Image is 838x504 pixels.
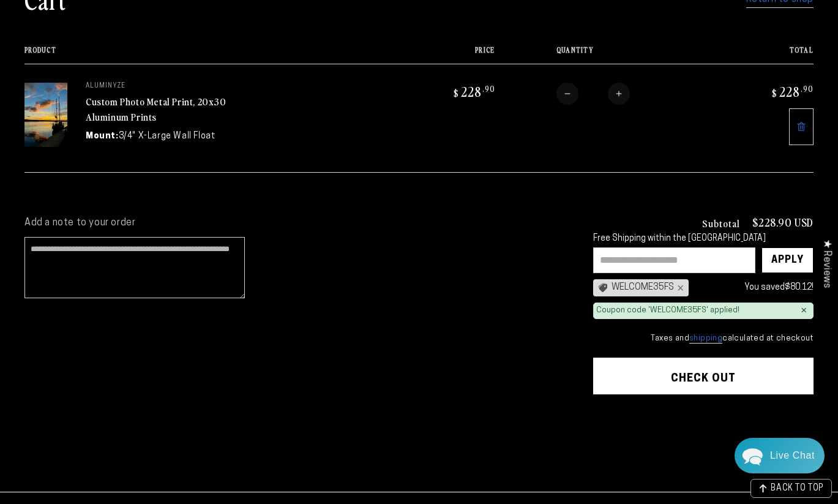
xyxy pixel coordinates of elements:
[689,334,722,344] a: shipping
[92,61,168,70] span: Away until [DATE]
[789,108,814,145] a: Remove 20"x30" Rectangle Silver Glossy Aluminyzed Photo
[578,83,608,105] input: Quantity for Custom Photo Metal Print, 20x30 Aluminum Prints
[24,46,395,64] th: Product
[593,418,814,445] iframe: PayPal-paypal
[752,217,814,228] p: $228.90 USD
[593,279,689,296] div: WELCOME35FS
[815,230,838,298] div: Click to open Judge.me floating reviews tab
[454,87,459,99] span: $
[772,87,777,99] span: $
[771,484,824,493] span: BACK TO TOP
[801,306,807,315] div: ×
[702,218,740,228] h3: Subtotal
[24,83,67,147] img: 20"x30" Rectangle Silver Glossy Aluminyzed Photo
[119,130,215,143] dd: 3/4" X-Large Wall Float
[131,349,165,358] span: Re:amaze
[395,46,495,64] th: Price
[140,18,172,50] img: Helga
[713,46,814,64] th: Total
[593,333,814,345] small: Taxes and calculated at checkout
[86,94,226,124] a: Custom Photo Metal Print, 20x30 Aluminum Prints
[735,438,825,473] div: Chat widget toggle
[770,83,814,100] bdi: 228
[24,217,569,230] label: Add a note to your order
[593,234,814,244] div: Free Shipping within the [GEOGRAPHIC_DATA]
[674,283,684,293] div: ×
[770,438,815,473] div: Contact Us Directly
[593,358,814,394] button: Check out
[695,280,814,295] div: You saved !
[89,18,121,50] img: John
[785,283,812,292] span: $80.12
[452,83,495,100] bdi: 228
[495,46,714,64] th: Quantity
[81,369,179,389] a: Leave A Message
[801,83,814,94] sup: .90
[482,83,495,94] sup: .90
[596,306,739,316] div: Coupon code 'WELCOME35FS' applied!
[86,83,269,90] p: aluminyze
[771,248,804,273] div: Apply
[94,352,166,358] span: We run on
[114,18,146,50] img: Marie J
[86,130,119,143] dt: Mount:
